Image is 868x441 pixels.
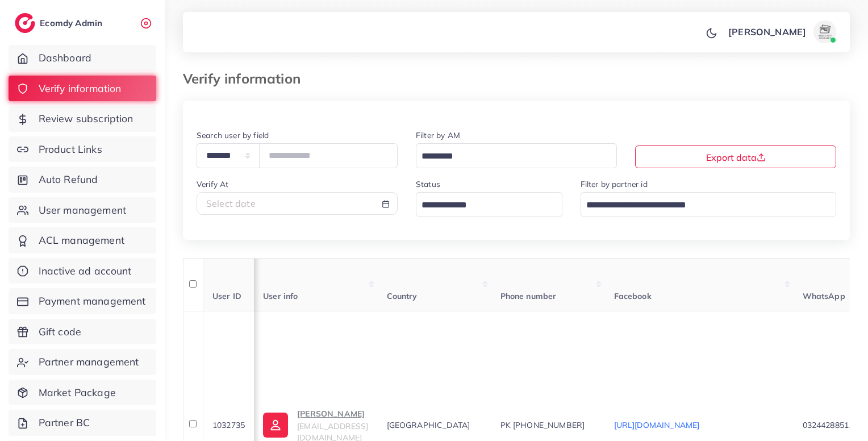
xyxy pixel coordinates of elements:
[39,415,90,430] span: Partner BC
[416,192,562,217] div: Search for option
[706,152,766,163] span: Export data
[39,264,132,278] span: Inactive ad account
[39,142,102,157] span: Product Links
[416,178,440,190] label: Status
[297,407,368,421] p: [PERSON_NAME]
[803,420,854,430] span: 03244288511
[581,178,648,190] label: Filter by partner id
[387,291,418,301] span: Country
[418,148,602,165] input: Search for option
[9,136,156,163] a: Product Links
[39,81,122,96] span: Verify information
[813,20,836,43] img: avatar
[635,145,836,168] button: Export data
[39,324,81,339] span: Gift code
[9,319,156,345] a: Gift code
[614,420,700,430] a: [URL][DOMAIN_NAME]
[39,203,126,218] span: User management
[9,227,156,253] a: ACL management
[500,420,585,430] span: PK [PHONE_NUMBER]
[183,70,310,87] h3: Verify information
[9,258,156,284] a: Inactive ad account
[803,291,845,301] span: WhatsApp
[9,410,156,436] a: Partner BC
[418,197,548,214] input: Search for option
[416,143,617,168] div: Search for option
[39,111,133,126] span: Review subscription
[9,197,156,223] a: User management
[197,178,228,190] label: Verify At
[39,294,146,309] span: Payment management
[581,192,837,217] div: Search for option
[15,13,105,33] a: logoEcomdy Admin
[39,172,98,187] span: Auto Refund
[15,13,35,33] img: logo
[9,349,156,375] a: Partner management
[212,291,241,301] span: User ID
[614,291,652,301] span: Facebook
[39,355,139,369] span: Partner management
[500,291,557,301] span: Phone number
[263,413,288,438] img: ic-user-info.36bf1079.svg
[212,420,245,430] span: 1032735
[9,45,156,71] a: Dashboard
[40,18,105,28] h2: Ecomdy Admin
[39,51,91,65] span: Dashboard
[9,106,156,132] a: Review subscription
[728,25,806,39] p: [PERSON_NAME]
[387,420,470,430] span: [GEOGRAPHIC_DATA]
[416,130,460,141] label: Filter by AM
[9,167,156,193] a: Auto Refund
[9,76,156,102] a: Verify information
[9,380,156,406] a: Market Package
[263,291,298,301] span: User info
[197,130,269,141] label: Search user by field
[39,233,124,248] span: ACL management
[582,197,822,214] input: Search for option
[722,20,841,43] a: [PERSON_NAME]avatar
[206,198,256,209] span: Select date
[9,288,156,314] a: Payment management
[39,385,116,400] span: Market Package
